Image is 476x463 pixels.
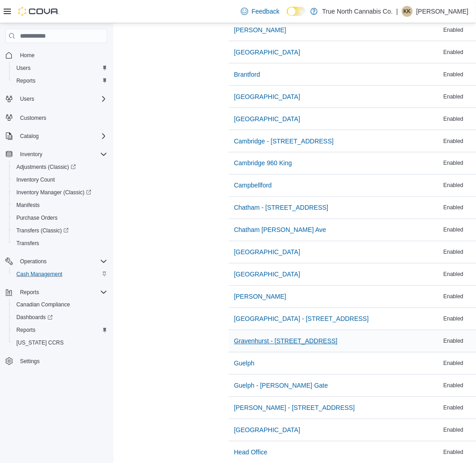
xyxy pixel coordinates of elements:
span: Transfers [16,240,39,247]
span: Inventory Manager (Classic) [16,189,91,196]
button: Users [16,94,38,104]
button: Users [2,93,111,105]
button: Operations [2,255,111,268]
span: Cambridge 960 King [234,159,292,168]
button: [GEOGRAPHIC_DATA] [230,243,304,261]
span: Dashboards [16,314,53,321]
span: Home [16,49,107,61]
span: [PERSON_NAME] - [STREET_ADDRESS] [234,404,355,413]
span: Customers [16,112,107,123]
a: Adjustments (Classic) [9,161,111,173]
span: Campbellford [234,181,272,190]
button: Inventory [16,149,46,160]
a: Purchase Orders [13,212,61,223]
span: Cash Management [16,271,62,278]
span: Transfers (Classic) [16,227,69,234]
button: Guelph [230,355,258,373]
span: Reports [16,287,107,298]
button: Chatham [PERSON_NAME] Ave [230,221,330,239]
button: [GEOGRAPHIC_DATA] [230,110,304,128]
input: Dark Mode [287,7,306,16]
div: Kaylha Koskinen [402,6,413,17]
button: Reports [16,287,43,298]
span: Inventory Count [16,176,55,183]
span: Inventory Manager (Classic) [13,187,107,198]
button: [GEOGRAPHIC_DATA] - [STREET_ADDRESS] [230,310,373,328]
button: [GEOGRAPHIC_DATA] [230,43,304,61]
span: Reports [20,289,39,296]
span: Users [16,94,107,104]
span: Adjustments (Classic) [13,162,107,172]
p: [PERSON_NAME] [416,6,469,17]
span: Guelph - [PERSON_NAME] Gate [234,381,328,390]
button: Brantford [230,65,264,84]
button: Operations [16,256,50,267]
button: Reports [9,324,111,337]
button: Cambridge - [STREET_ADDRESS] [230,132,337,150]
span: Chatham - [STREET_ADDRESS] [234,203,329,212]
a: Transfers [13,238,43,249]
span: Transfers [13,238,107,249]
a: Adjustments (Classic) [13,162,80,172]
span: [GEOGRAPHIC_DATA] [234,426,301,435]
a: [US_STATE] CCRS [13,338,67,349]
a: Users [13,63,34,74]
button: [GEOGRAPHIC_DATA] [230,421,304,439]
button: Head Office [230,443,271,462]
span: Adjustments (Classic) [16,163,76,171]
span: Operations [16,256,107,267]
a: Manifests [13,200,43,211]
button: Canadian Compliance [9,299,111,311]
span: Canadian Compliance [16,301,70,309]
button: [GEOGRAPHIC_DATA] [230,88,304,106]
a: Inventory Count [13,174,59,185]
span: Guelph [234,359,255,368]
span: [GEOGRAPHIC_DATA] [234,48,301,57]
span: Dashboards [13,312,107,323]
span: Users [16,64,30,72]
a: Feedback [237,2,283,20]
img: Cova [18,7,59,16]
span: Users [13,63,107,74]
button: [PERSON_NAME] [230,21,290,39]
span: Reports [13,75,107,86]
a: Cash Management [13,269,66,280]
span: Transfers (Classic) [13,225,107,236]
span: Settings [20,358,40,365]
button: Purchase Orders [9,212,111,224]
span: Home [20,52,35,59]
button: [PERSON_NAME] - [STREET_ADDRESS] [230,399,359,417]
span: Operations [20,258,47,265]
span: Manifests [16,202,40,209]
span: Chatham [PERSON_NAME] Ave [234,226,326,235]
button: Gravenhurst - [STREET_ADDRESS] [230,332,341,350]
a: Inventory Manager (Classic) [9,186,111,199]
span: Catalog [20,133,39,140]
button: Cash Management [9,268,111,281]
span: Customers [20,114,46,122]
a: Home [16,50,38,61]
button: Reports [9,74,111,87]
span: Feedback [252,7,280,16]
a: Transfers (Classic) [9,224,111,237]
span: Head Office [234,448,268,457]
p: True North Cannabis Co. [322,6,393,17]
a: Dashboards [9,311,111,324]
span: Brantford [234,70,261,79]
button: Home [2,49,111,62]
span: Reports [13,325,107,336]
button: [GEOGRAPHIC_DATA] [230,266,304,284]
button: Guelph - [PERSON_NAME] Gate [230,377,332,395]
span: Inventory Count [13,174,107,185]
span: [GEOGRAPHIC_DATA] [234,114,301,123]
button: [PERSON_NAME] [230,288,290,306]
a: Customers [16,113,50,123]
button: Campbellford [230,177,276,195]
span: Canadian Compliance [13,300,107,310]
span: [GEOGRAPHIC_DATA] [234,270,301,279]
span: Cambridge - [STREET_ADDRESS] [234,137,334,146]
span: [GEOGRAPHIC_DATA] [234,248,301,257]
a: Settings [16,356,43,367]
a: Inventory Manager (Classic) [13,187,95,198]
button: Manifests [9,199,111,212]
